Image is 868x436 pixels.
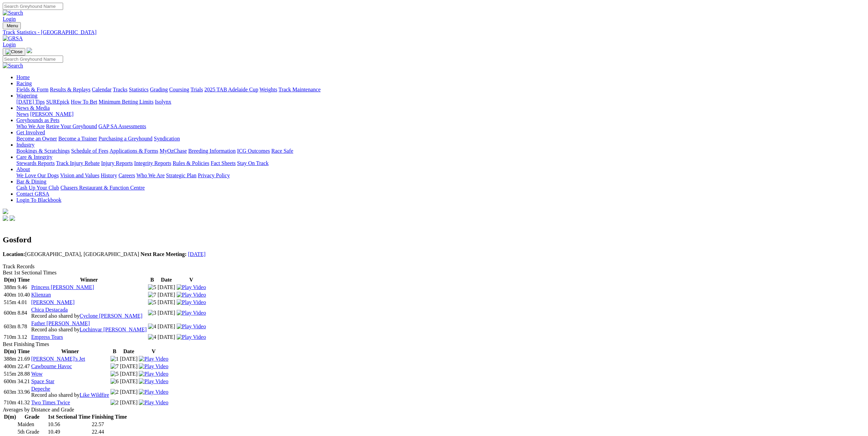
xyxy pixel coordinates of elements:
[120,363,138,369] text: [DATE]
[30,111,73,117] a: [PERSON_NAME]
[139,400,168,406] img: Play Video
[237,160,268,166] a: Stay On Track
[3,399,16,406] td: 710m
[177,284,206,290] a: View replay
[17,389,30,395] text: 33.96
[3,414,16,420] th: D(m)
[166,172,196,178] a: Strategic Plan
[3,209,8,214] img: logo-grsa-white.png
[16,197,61,203] a: Login To Blackbook
[3,348,16,355] th: D(m)
[17,421,47,428] td: Maiden
[31,320,90,326] a: Father [PERSON_NAME]
[16,111,29,117] a: News
[16,99,865,105] div: Wagering
[139,363,168,369] a: View replay
[158,310,175,316] text: [DATE]
[17,276,30,283] th: Time
[71,148,108,154] a: Schedule of Fees
[16,111,865,117] div: News & Media
[148,324,156,330] img: 4
[177,284,206,290] img: Play Video
[31,313,142,319] span: Record also shared by
[79,327,147,332] a: Lochinvar [PERSON_NAME]
[118,172,135,178] a: Careers
[158,324,175,329] text: [DATE]
[16,87,865,93] div: Racing
[99,123,146,129] a: GAP SA Assessments
[158,299,175,305] text: [DATE]
[16,136,57,141] a: Become an Owner
[3,35,23,42] img: GRSA
[31,386,50,392] a: Depeche
[60,172,99,178] a: Vision and Values
[17,356,30,362] text: 21.69
[47,414,91,420] th: 1st Sectional Time
[31,356,85,362] a: [PERSON_NAME]'s Jet
[148,310,156,316] img: 3
[3,407,865,413] div: Averages by Distance and Grade
[177,299,206,305] img: Play Video
[56,160,100,166] a: Track Injury Rebate
[177,292,206,298] img: Play Video
[3,276,16,283] th: D(m)
[71,99,98,105] a: How To Bet
[16,185,865,191] div: Bar & Dining
[31,307,68,313] a: Chica Destacada
[17,414,47,420] th: Grade
[101,172,117,178] a: History
[177,292,206,298] a: View replay
[31,363,72,369] a: Cawbourne Havoc
[17,310,27,316] text: 8.84
[3,264,865,270] div: Track Records
[16,160,55,166] a: Stewards Reports
[101,160,133,166] a: Injury Reports
[148,334,156,340] img: 4
[177,324,206,330] img: Play Video
[177,334,206,340] img: Play Video
[17,334,27,340] text: 3.12
[154,136,180,141] a: Syndication
[113,87,128,92] a: Tracks
[3,363,16,370] td: 400m
[158,334,175,340] text: [DATE]
[110,348,119,355] th: B
[3,320,16,333] td: 603m
[99,99,153,105] a: Minimum Betting Limits
[157,276,176,283] th: Date
[111,363,119,370] img: 7
[31,284,94,290] a: Princess [PERSON_NAME]
[120,400,138,405] text: [DATE]
[31,292,51,298] a: Klienzan
[139,378,168,384] a: View replay
[148,276,157,283] th: B
[148,284,156,290] img: 5
[155,99,171,105] a: Isolynx
[120,356,138,362] text: [DATE]
[17,292,30,298] text: 10.40
[79,313,142,319] a: Cyclone [PERSON_NAME]
[47,421,91,428] td: 10.56
[190,87,203,92] a: Trials
[120,389,138,395] text: [DATE]
[17,348,30,355] th: Time
[204,87,258,92] a: 2025 TAB Adelaide Cup
[158,292,175,298] text: [DATE]
[17,371,30,377] text: 28.88
[3,29,865,35] a: Track Statistics - [GEOGRAPHIC_DATA]
[16,185,59,191] a: Cash Up Your Club
[158,284,175,290] text: [DATE]
[16,160,865,166] div: Care & Integrity
[16,142,34,148] a: Industry
[134,160,171,166] a: Integrity Reports
[129,87,149,92] a: Statistics
[139,371,168,377] img: Play Video
[16,136,865,142] div: Get Involved
[120,371,138,377] text: [DATE]
[16,80,32,86] a: Racing
[46,99,69,105] a: SUREpick
[10,215,15,221] img: twitter.svg
[91,421,127,428] td: 22.57
[139,389,168,395] a: View replay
